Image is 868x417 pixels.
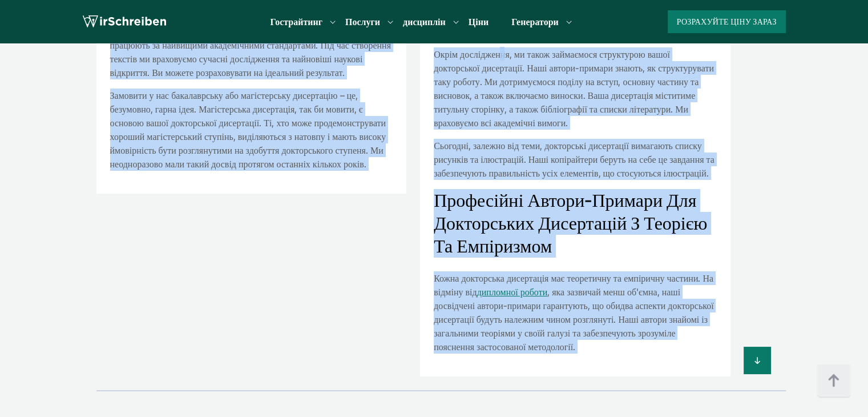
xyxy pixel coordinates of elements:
font: Розрахуйте ціну зараз [677,17,777,26]
a: Ціни [469,16,488,27]
button: Розрахуйте ціну зараз [668,10,786,33]
font: Професійні автори-примари для докторських дисертацій з теорією та емпіризмом [434,189,707,257]
font: Генератори [511,16,559,27]
font: Послуги [345,16,380,27]
font: Незалежно від вашої сфери знань, на сайті [DOMAIN_NAME] ви знайдете досвідчених експертів з кожно... [110,12,391,78]
a: Послуги [345,15,380,29]
font: , яка зазвичай менш об'ємна, наші досвідчені автори-примари гарантують, що обидва аспекти докторс... [434,286,713,352]
font: Замовити у нас бакалаврську або магістерську дисертацію – це, безумовно, гарна ідея. Магістерська... [110,90,386,170]
img: логотип ми пишемо [83,13,166,30]
font: Окрім дослідження, ми також займаємося структурою вашої докторської дисертації. Наші автори-прима... [434,49,714,129]
font: Сьогодні, залежно від теми, докторські дисертації вимагають списку рисунків та ілюстрацій. Наші к... [434,140,714,179]
img: верх на ґудзиках [817,364,851,398]
a: дипломної роботи [477,286,548,298]
font: дисциплін [403,16,446,27]
font: Гострайтинг [270,16,322,27]
font: Кожна докторська дисертація має теоретичну та емпіричну частини. На відміну від [434,272,713,298]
